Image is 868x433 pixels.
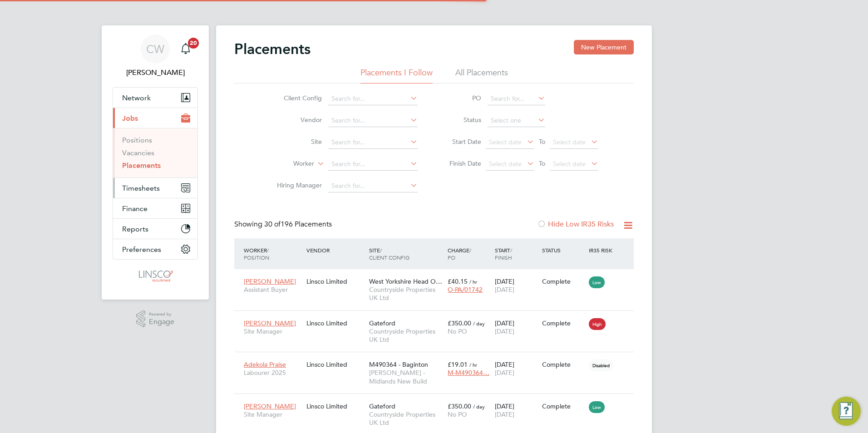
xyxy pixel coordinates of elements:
[113,88,197,108] button: Network
[493,273,540,298] div: [DATE]
[304,273,367,290] div: Linsco Limited
[122,225,148,233] span: Reports
[369,327,443,344] span: Countryside Properties UK Ltd
[136,310,175,328] a: Powered byEngage
[304,315,367,332] div: Linsco Limited
[149,318,174,326] span: Engage
[448,402,471,410] span: £350.00
[122,114,138,123] span: Jobs
[270,181,322,189] label: Hiring Manager
[469,278,477,285] span: / hr
[242,397,634,405] a: [PERSON_NAME]Site ManagerLinsco LimitedGatefordCountryside Properties UK Ltd£350.00 / dayNo PO[DA...
[495,285,514,294] span: [DATE]
[448,285,483,294] span: O-PA/01742
[113,128,197,177] div: Jobs
[369,285,443,302] span: Countryside Properties UK Ltd
[553,160,586,168] span: Select date
[469,361,477,368] span: / hr
[328,158,418,171] input: Search for...
[448,410,467,418] span: No PO
[448,277,468,285] span: £40.15
[369,410,443,427] span: Countryside Properties UK Ltd
[188,38,199,49] span: 20
[369,402,395,410] span: Gateford
[113,108,197,128] button: Jobs
[440,138,481,146] label: Start Date
[448,369,489,377] span: M-M490364…
[122,148,154,157] a: Vacancies
[270,116,322,124] label: Vendor
[542,277,585,285] div: Complete
[270,138,322,146] label: Site
[122,204,148,213] span: Finance
[113,269,198,283] a: Go to home page
[264,220,332,229] span: 196 Placements
[587,242,618,258] div: IR35 Risk
[542,402,585,410] div: Complete
[113,34,198,78] a: CW[PERSON_NAME]
[328,136,418,149] input: Search for...
[146,43,164,55] span: CW
[493,242,540,266] div: Start
[493,356,540,381] div: [DATE]
[244,327,302,335] span: Site Manager
[244,410,302,418] span: Site Manager
[440,116,481,124] label: Status
[495,327,514,335] span: [DATE]
[242,355,634,363] a: Adekola PraiseLabourer 2025Linsco LimitedM490364 - Baginton[PERSON_NAME] - Midlands New Build£19....
[448,246,471,261] span: / PO
[536,157,548,169] span: To
[369,360,428,369] span: M490364 - Baginton
[493,398,540,423] div: [DATE]
[177,34,195,64] a: 20
[242,272,634,280] a: [PERSON_NAME]Assistant BuyerLinsco LimitedWest Yorkshire Head O…Countryside Properties UK Ltd£40....
[448,319,471,327] span: £350.00
[244,360,286,369] span: Adekola Praise
[542,319,585,327] div: Complete
[589,318,606,330] span: High
[264,220,281,229] span: 30 of
[536,136,548,148] span: To
[495,246,512,261] span: / Finish
[473,320,485,327] span: / day
[136,269,174,283] img: linsco-logo-retina.png
[369,246,409,261] span: / Client Config
[244,402,296,410] span: [PERSON_NAME]
[122,161,161,170] a: Placements
[122,136,152,144] a: Positions
[367,242,445,266] div: Site
[328,114,418,127] input: Search for...
[234,40,311,58] h2: Placements
[113,178,197,198] button: Timesheets
[113,67,198,78] span: Chloe Whittall
[328,180,418,192] input: Search for...
[360,67,433,84] li: Placements I Follow
[553,138,586,146] span: Select date
[328,93,418,105] input: Search for...
[369,319,395,327] span: Gateford
[122,184,160,192] span: Timesheets
[304,356,367,373] div: Linsco Limited
[122,93,151,102] span: Network
[244,369,302,377] span: Labourer 2025
[493,315,540,340] div: [DATE]
[234,220,334,229] div: Showing
[589,401,605,413] span: Low
[113,219,197,239] button: Reports
[495,410,514,418] span: [DATE]
[448,327,467,335] span: No PO
[262,159,314,168] label: Worker
[244,285,302,294] span: Assistant Buyer
[113,239,197,259] button: Preferences
[113,198,197,218] button: Finance
[149,310,174,318] span: Powered by
[473,403,485,410] span: / day
[440,94,481,102] label: PO
[270,94,322,102] label: Client Config
[369,369,443,385] span: [PERSON_NAME] - Midlands New Build
[304,398,367,415] div: Linsco Limited
[574,40,634,54] button: New Placement
[244,277,296,285] span: [PERSON_NAME]
[102,25,209,300] nav: Main navigation
[304,242,367,258] div: Vendor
